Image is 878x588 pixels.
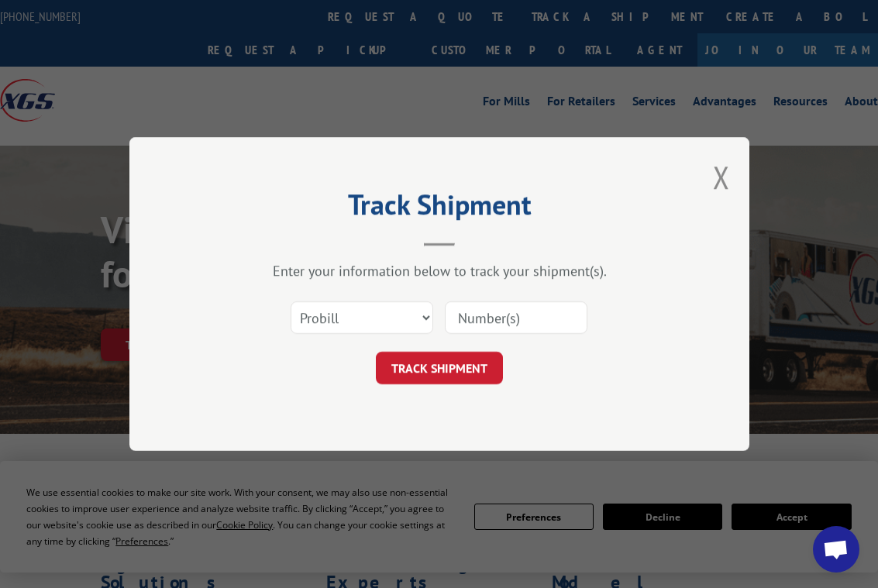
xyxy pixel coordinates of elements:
[207,194,672,223] h2: Track Shipment
[813,526,859,573] div: Open chat
[445,301,587,334] input: Number(s)
[207,262,672,280] div: Enter your information below to track your shipment(s).
[376,352,503,384] button: TRACK SHIPMENT
[713,156,730,198] button: Close modal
